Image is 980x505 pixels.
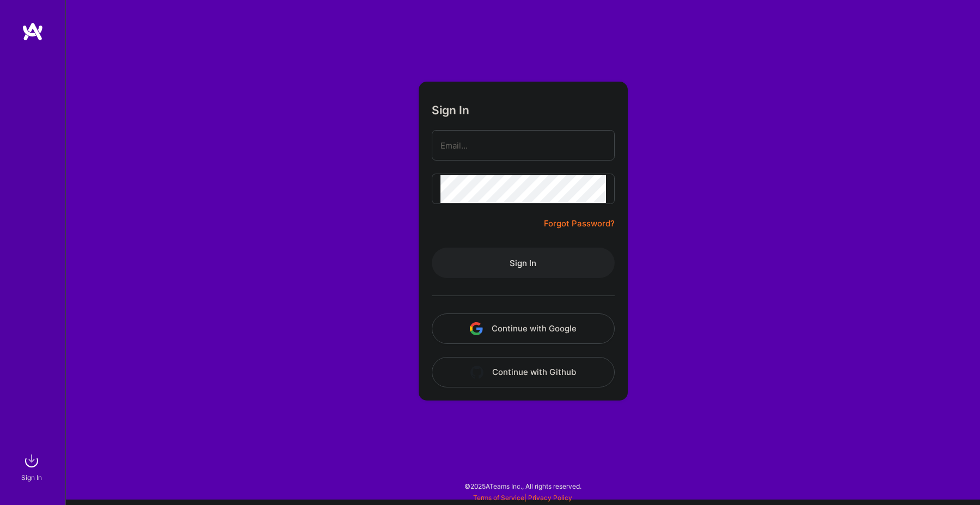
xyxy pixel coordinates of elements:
[21,450,42,472] img: sign in
[23,450,42,483] a: sign inSign In
[528,494,572,502] a: Privacy Policy
[432,248,615,278] button: Sign In
[470,322,483,335] img: icon
[22,22,44,41] img: logo
[65,472,980,500] div: © 2025 ATeams Inc., All rights reserved.
[544,217,615,230] a: Forgot Password?
[432,357,615,387] button: Continue with Github
[473,494,572,502] span: |
[432,103,469,117] h3: Sign In
[473,494,524,502] a: Terms of Service
[470,366,483,379] img: icon
[432,313,615,344] button: Continue with Google
[440,132,606,159] input: Email...
[21,472,42,483] div: Sign In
